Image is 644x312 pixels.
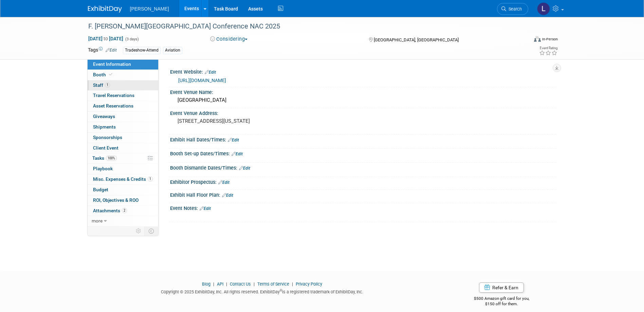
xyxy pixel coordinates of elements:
span: Budget [93,187,108,192]
a: ROI, Objectives & ROO [88,195,158,206]
span: Shipments [93,124,116,130]
span: Misc. Expenses & Credits [93,176,153,182]
div: Booth Dismantle Dates/Times: [170,163,556,172]
div: Exhibit Hall Dates/Times: [170,135,556,143]
span: Sponsorships [93,135,122,140]
a: Attachments2 [88,206,158,216]
img: ExhibitDay [88,6,122,13]
span: | [252,281,256,287]
div: Aviation [163,47,182,54]
a: Terms of Service [257,281,289,287]
div: Tradeshow-Attend [123,47,161,54]
a: Edit [228,138,239,142]
span: Search [506,6,522,12]
td: Tags [88,46,117,54]
span: Travel Reservations [93,93,134,98]
span: to [103,36,109,41]
a: Booth [88,70,158,80]
a: Edit [205,70,216,75]
a: Asset Reservations [88,101,158,111]
a: Shipments [88,122,158,132]
span: Giveaways [93,114,115,119]
a: Staff1 [88,80,158,91]
a: Edit [218,180,229,185]
div: Exhibitor Prospectus: [170,177,556,186]
a: Edit [106,48,117,53]
a: Blog [202,281,210,287]
a: Sponsorships [88,133,158,143]
a: Playbook [88,164,158,174]
span: Tasks [92,155,117,161]
div: $150 off for them. [447,301,556,307]
div: Copyright © 2025 ExhibitDay, Inc. All rights reserved. ExhibitDay is a registered trademark of Ex... [88,287,437,295]
a: Contact Us [230,281,251,287]
span: (3 days) [125,37,139,41]
a: Edit [222,193,233,198]
span: | [290,281,295,287]
a: Event Information [88,59,158,70]
span: 1 [148,176,153,181]
img: Lindsey Wolanczyk [537,2,550,15]
div: F. [PERSON_NAME][GEOGRAPHIC_DATA] Conference NAC 2025 [86,20,518,33]
span: Event Information [93,61,131,67]
a: [URL][DOMAIN_NAME] [178,78,226,83]
span: ROI, Objectives & ROO [93,197,139,203]
div: Event Venue Name: [170,87,556,96]
td: Toggle Event Tabs [144,227,158,235]
a: Travel Reservations [88,91,158,101]
img: Format-Inperson.png [534,36,541,42]
div: Exhibit Hall Floor Plan: [170,190,556,199]
a: Tasks100% [88,153,158,163]
span: Attachments [93,208,127,213]
a: more [88,216,158,226]
span: | [211,281,216,287]
div: Event Website: [170,67,556,76]
a: Search [497,3,528,15]
a: Client Event [88,143,158,153]
button: Considering [208,36,250,43]
pre: [STREET_ADDRESS][US_STATE] [178,118,324,124]
div: Event Format [488,35,558,45]
span: [DATE] [DATE] [88,36,124,42]
a: Misc. Expenses & Credits1 [88,174,158,184]
div: Event Notes: [170,203,556,212]
a: Edit [232,152,243,156]
span: Staff [93,82,110,88]
a: Giveaways [88,112,158,122]
a: API [217,281,223,287]
span: Booth [93,72,114,77]
td: Personalize Event Tab Strip [133,227,145,235]
a: Privacy Policy [296,281,322,287]
a: Edit [239,166,250,171]
a: Budget [88,185,158,195]
div: [GEOGRAPHIC_DATA] [175,95,551,105]
span: Asset Reservations [93,103,133,109]
div: Event Rating [539,46,557,50]
a: Refer & Earn [479,282,524,293]
span: | [224,281,229,287]
div: $500 Amazon gift card for you, [447,291,556,307]
span: 2 [122,208,127,213]
div: Event Venue Address: [170,108,556,117]
span: [GEOGRAPHIC_DATA], [GEOGRAPHIC_DATA] [374,37,459,42]
span: 100% [106,156,117,161]
span: Client Event [93,145,118,151]
i: Booth reservation complete [109,73,112,76]
span: [PERSON_NAME] [130,6,169,12]
div: Booth Set-up Dates/Times: [170,149,556,157]
sup: ® [280,289,282,292]
span: 1 [105,82,110,87]
div: In-Person [542,37,558,42]
a: Edit [200,206,211,211]
span: more [92,218,103,223]
span: Playbook [93,166,113,171]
